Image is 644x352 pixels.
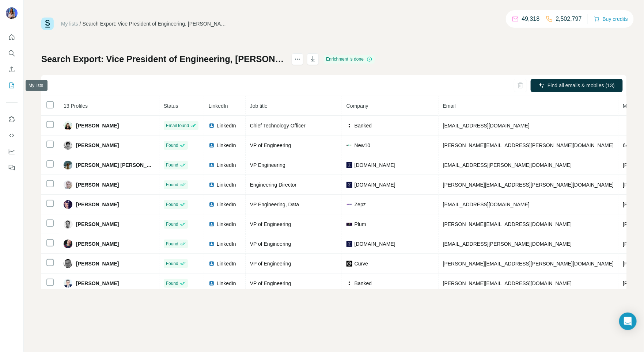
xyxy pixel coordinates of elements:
[531,79,623,92] button: Find all emails & mobiles (13)
[217,260,236,267] span: LinkedIn
[355,221,366,228] span: Plum
[164,103,178,109] span: Status
[250,123,306,129] span: Chief Technology Officer
[346,162,352,168] img: company-logo
[250,241,291,247] span: VP of Engineering
[64,259,72,268] img: Avatar
[6,79,18,92] button: My lists
[76,260,119,267] span: [PERSON_NAME]
[6,129,18,142] button: Use Surfe API
[83,20,229,27] div: Search Export: Vice President of Engineering, [PERSON_NAME]- Security contacts - [DATE] 12:37
[64,240,72,248] img: Avatar
[6,161,18,174] button: Feedback
[209,202,215,207] img: LinkedIn logo
[64,103,88,109] span: 13 Profiles
[623,103,638,109] span: Mobile
[443,202,530,207] span: [EMAIL_ADDRESS][DOMAIN_NAME]
[6,63,18,76] button: Enrich CSV
[80,20,81,27] li: /
[324,55,375,64] div: Enrichment is done
[355,161,395,169] span: [DOMAIN_NAME]
[209,261,215,267] img: LinkedIn logo
[443,182,614,188] span: [PERSON_NAME][EMAIL_ADDRESS][PERSON_NAME][DOMAIN_NAME]
[355,142,371,149] span: New10
[209,123,215,129] img: LinkedIn logo
[355,280,372,287] span: Banked
[346,241,352,247] img: company-logo
[250,221,291,227] span: VP of Engineering
[346,123,352,129] img: company-logo
[346,223,352,226] img: company-logo
[346,280,352,286] img: company-logo
[355,240,395,248] span: [DOMAIN_NAME]
[166,122,189,129] span: Email found
[443,162,572,168] span: [EMAIL_ADDRESS][PERSON_NAME][DOMAIN_NAME]
[76,181,119,188] span: [PERSON_NAME]
[217,221,236,228] span: LinkedIn
[346,261,352,267] img: company-logo
[209,221,215,227] img: LinkedIn logo
[443,221,572,227] span: [PERSON_NAME][EMAIL_ADDRESS][DOMAIN_NAME]
[250,103,268,109] span: Job title
[443,103,456,109] span: Email
[548,82,615,89] span: Find all emails & mobiles (13)
[355,181,395,188] span: [DOMAIN_NAME]
[166,201,178,208] span: Found
[217,181,236,188] span: LinkedIn
[6,31,18,44] button: Quick start
[76,201,119,208] span: [PERSON_NAME]
[166,260,178,267] span: Found
[217,142,236,149] span: LinkedIn
[64,279,72,288] img: Avatar
[76,122,119,129] span: [PERSON_NAME]
[217,201,236,208] span: LinkedIn
[250,202,299,207] span: VP Engineering, Data
[346,182,352,188] img: company-logo
[166,142,178,149] span: Found
[76,161,155,169] span: [PERSON_NAME] [PERSON_NAME]
[166,221,178,227] span: Found
[6,47,18,60] button: Search
[64,200,72,209] img: Avatar
[209,241,215,247] img: LinkedIn logo
[522,15,540,23] p: 49,318
[209,182,215,188] img: LinkedIn logo
[41,18,54,30] img: Surfe Logo
[443,142,614,148] span: [PERSON_NAME][EMAIL_ADDRESS][PERSON_NAME][DOMAIN_NAME]
[619,313,637,330] div: Open Intercom Messenger
[346,145,352,145] img: company-logo
[250,182,297,188] span: Engineering Director
[209,280,215,286] img: LinkedIn logo
[76,280,119,287] span: [PERSON_NAME]
[355,260,368,267] span: Curve
[76,142,119,149] span: [PERSON_NAME]
[64,180,72,189] img: Avatar
[76,240,119,248] span: [PERSON_NAME]
[217,161,236,169] span: LinkedIn
[166,181,178,188] span: Found
[250,142,291,148] span: VP of Engineering
[209,162,215,168] img: LinkedIn logo
[443,241,572,247] span: [EMAIL_ADDRESS][PERSON_NAME][DOMAIN_NAME]
[250,261,291,267] span: VP of Engineering
[6,7,18,19] img: Avatar
[594,14,628,24] button: Buy credits
[166,241,178,247] span: Found
[355,122,372,129] span: Banked
[209,142,215,148] img: LinkedIn logo
[64,220,72,229] img: Avatar
[76,221,119,228] span: [PERSON_NAME]
[61,21,78,27] a: My lists
[443,261,614,267] span: [PERSON_NAME][EMAIL_ADDRESS][PERSON_NAME][DOMAIN_NAME]
[6,113,18,126] button: Use Surfe on LinkedIn
[250,162,285,168] span: VP Engineering
[292,53,303,65] button: actions
[556,15,582,23] p: 2,502,797
[346,202,352,207] img: company-logo
[166,162,178,168] span: Found
[6,145,18,158] button: Dashboard
[443,280,572,286] span: [PERSON_NAME][EMAIL_ADDRESS][DOMAIN_NAME]
[64,141,72,150] img: Avatar
[64,121,72,130] img: Avatar
[217,280,236,287] span: LinkedIn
